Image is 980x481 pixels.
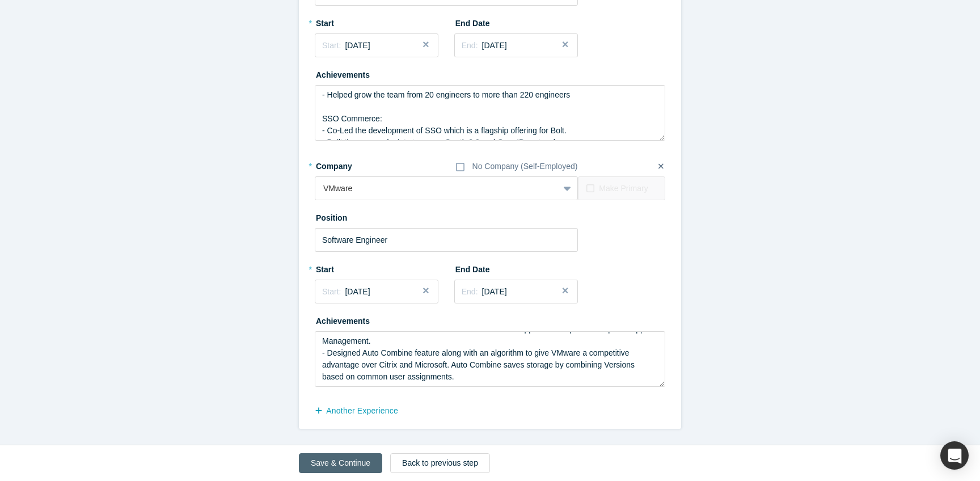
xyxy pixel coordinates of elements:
[454,14,518,29] label: End Date
[315,33,438,57] button: Start:[DATE]
[454,33,578,57] button: End:[DATE]
[561,280,578,303] button: Close
[462,287,478,296] span: End:
[482,41,507,50] span: [DATE]
[315,208,378,224] label: Position
[315,280,438,303] button: Start:[DATE]
[315,14,378,29] label: Start
[315,157,378,172] label: Company
[454,260,518,276] label: End Date
[421,280,438,303] button: Close
[315,311,378,327] label: Achievements
[299,453,382,473] button: Save & Continue
[345,287,370,296] span: [DATE]
[454,280,578,303] button: End:[DATE]
[315,331,665,387] textarea: - Led a team of 3 on a feature to Combine Versions into AppStacks as part of Simplified App Manag...
[322,41,341,50] span: Start:
[390,453,490,473] button: Back to previous step
[322,287,341,296] span: Start:
[315,260,378,276] label: Start
[482,287,507,296] span: [DATE]
[315,65,378,81] label: Achievements
[345,41,370,50] span: [DATE]
[561,33,578,57] button: Close
[315,401,410,421] button: another Experience
[462,41,478,50] span: End:
[472,161,578,172] div: No Company (Self-Employed)
[315,228,578,252] input: Sales Manager
[421,33,438,57] button: Close
[599,183,648,195] div: Make Primary
[315,85,665,141] textarea: - Helped grow the team from 20 engineers to more than 220 engineers SSO Commerce: - Co-Led the de...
